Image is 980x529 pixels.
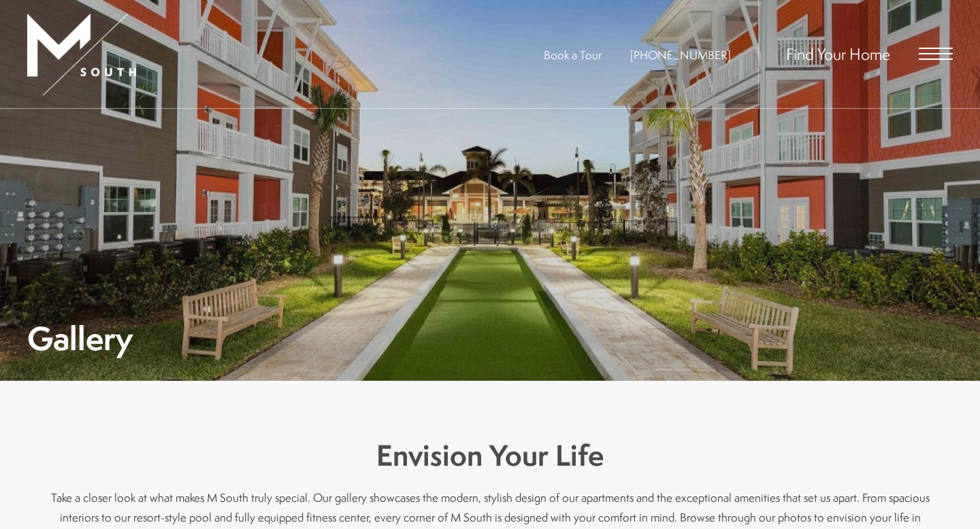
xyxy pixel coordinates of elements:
img: MSouth [27,14,136,95]
a: Book a Tour [544,47,602,63]
a: Find Your Home [786,43,890,65]
a: Call Us at 813-570-8014 [630,47,731,63]
h1: Gallery [27,323,133,354]
span: [PHONE_NUMBER] [630,47,731,63]
h3: Envision Your Life [48,435,932,476]
button: Open Menu [919,48,953,60]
